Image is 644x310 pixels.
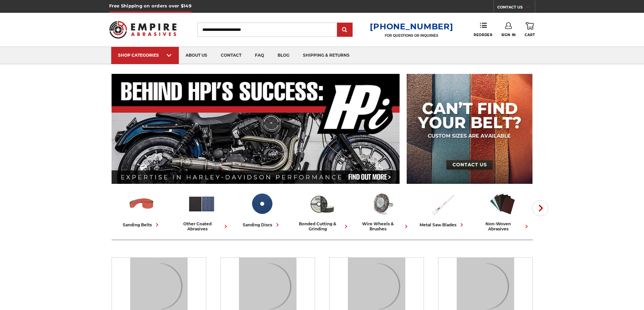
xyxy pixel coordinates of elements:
[243,221,281,228] div: sanding discs
[474,33,492,37] span: Reorder
[525,33,535,37] span: Cart
[355,221,410,231] div: wire wheels & brushes
[368,190,396,218] img: Wire Wheels & Brushes
[428,190,456,218] img: Metal Saw Blades
[296,47,356,64] a: shipping & returns
[338,23,352,37] input: Submit
[475,221,530,231] div: non-woven abrasives
[532,200,548,216] button: Next
[407,74,532,184] img: promo banner for custom belts.
[114,190,169,228] a: sanding belts
[475,190,530,231] a: non-woven abrasives
[214,47,248,64] a: contact
[179,47,214,64] a: about us
[248,47,271,64] a: faq
[308,190,336,218] img: Bonded Cutting & Grinding
[112,74,400,184] img: Banner for an interview featuring Horsepower Inc who makes Harley performance upgrades featured o...
[127,190,156,218] img: Sanding Belts
[271,47,296,64] a: blog
[525,22,535,37] a: Cart
[109,17,177,43] img: Empire Abrasives
[488,190,517,218] img: Non-woven Abrasives
[370,33,453,38] p: FOR QUESTIONS OR INQUIRIES
[248,190,276,218] img: Sanding Discs
[188,190,216,218] img: Other Coated Abrasives
[501,33,516,37] span: Sign In
[474,22,492,37] a: Reorder
[370,22,453,31] a: [PHONE_NUMBER]
[497,3,535,13] a: CONTACT US
[235,190,289,228] a: sanding discs
[118,53,172,58] div: SHOP CATEGORIES
[174,221,229,231] div: other coated abrasives
[295,190,350,231] a: bonded cutting & grinding
[420,221,465,228] div: metal saw blades
[355,190,410,231] a: wire wheels & brushes
[123,221,161,228] div: sanding belts
[415,190,470,228] a: metal saw blades
[295,221,350,231] div: bonded cutting & grinding
[174,190,229,231] a: other coated abrasives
